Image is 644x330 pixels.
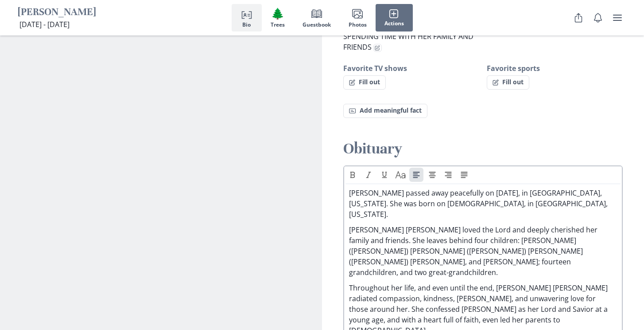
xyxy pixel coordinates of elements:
[271,22,285,28] span: Trees
[262,4,294,31] button: Trees
[232,4,262,31] button: Bio
[373,44,382,52] button: Edit fact
[384,20,404,27] span: Actions
[409,168,423,182] button: Align left
[345,168,360,182] button: Bold
[294,4,340,31] button: Guestbook
[343,75,386,90] button: Fill out
[589,9,607,27] button: Notifications
[343,139,623,158] h2: Obituary
[271,7,284,20] span: Tree
[487,63,623,74] h3: Favorite sports
[457,168,471,182] button: Align justify
[376,4,413,31] button: Actions
[242,22,251,28] span: Bio
[18,6,96,20] h1: [PERSON_NAME]
[441,168,455,182] button: Align right
[349,188,617,220] p: [PERSON_NAME] passed away peacefully on [DATE], in [GEOGRAPHIC_DATA], [US_STATE]. She was born on...
[393,168,407,182] button: Heading
[361,168,376,182] button: Italic
[303,22,331,28] span: Guestbook
[487,75,529,90] button: Fill out
[343,31,473,52] span: SPENDING TIME WITH HER FAMILY AND FRIENDS
[570,9,587,27] button: Share Obituary
[19,20,70,29] span: [DATE] - [DATE]
[343,104,427,118] button: Add meaningful fact
[349,22,367,28] span: Photos
[340,4,376,31] button: Photos
[343,63,480,74] h3: Favorite TV shows
[377,168,392,182] button: Underline
[425,168,439,182] button: Align center
[349,224,617,278] p: [PERSON_NAME] [PERSON_NAME] loved the Lord and deeply cherished her family and friends. She leave...
[609,9,626,27] button: user menu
